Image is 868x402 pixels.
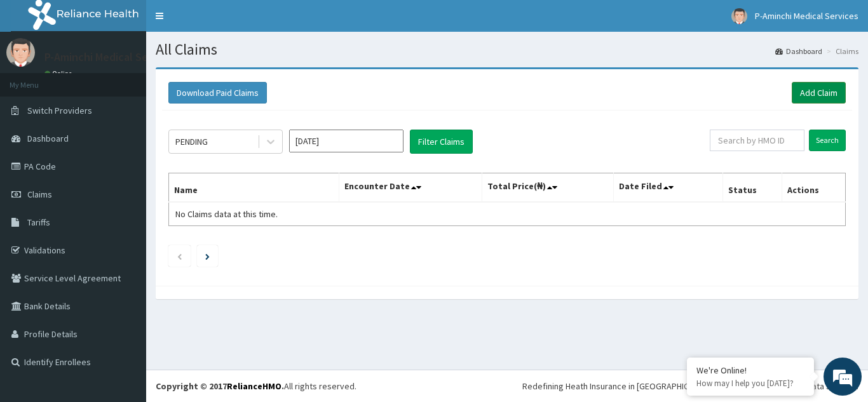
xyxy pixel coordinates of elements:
[775,46,822,57] a: Dashboard
[824,46,858,57] li: Claims
[710,130,804,151] input: Search by HMO ID
[809,130,846,151] input: Search
[27,217,50,228] span: Tariffs
[177,250,182,262] a: Previous page
[175,135,208,148] div: PENDING
[696,378,804,389] p: How may I help you today?
[27,189,52,200] span: Claims
[410,130,473,154] button: Filter Claims
[522,380,858,392] div: Redefining Heath Insurance in [GEOGRAPHIC_DATA] using Telemedicine and Data Science!
[175,208,278,220] span: No Claims data at this time.
[168,82,267,104] button: Download Paid Claims
[27,105,92,116] span: Switch Providers
[27,133,69,144] span: Dashboard
[614,173,723,203] th: Date Filed
[44,51,177,63] p: P-Aminchi Medical Services
[723,173,782,203] th: Status
[169,173,339,203] th: Name
[205,250,210,262] a: Next page
[227,380,281,392] a: RelianceHMO
[156,380,284,392] strong: Copyright © 2017 .
[146,370,868,402] footer: All rights reserved.
[755,10,858,22] span: P-Aminchi Medical Services
[731,8,747,24] img: User Image
[289,130,403,152] input: Select Month and Year
[782,173,845,203] th: Actions
[339,173,482,203] th: Encounter Date
[482,173,614,203] th: Total Price(₦)
[44,69,75,78] a: Online
[156,41,858,58] h1: All Claims
[696,365,804,376] div: We're Online!
[6,38,35,67] img: User Image
[792,82,846,104] a: Add Claim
